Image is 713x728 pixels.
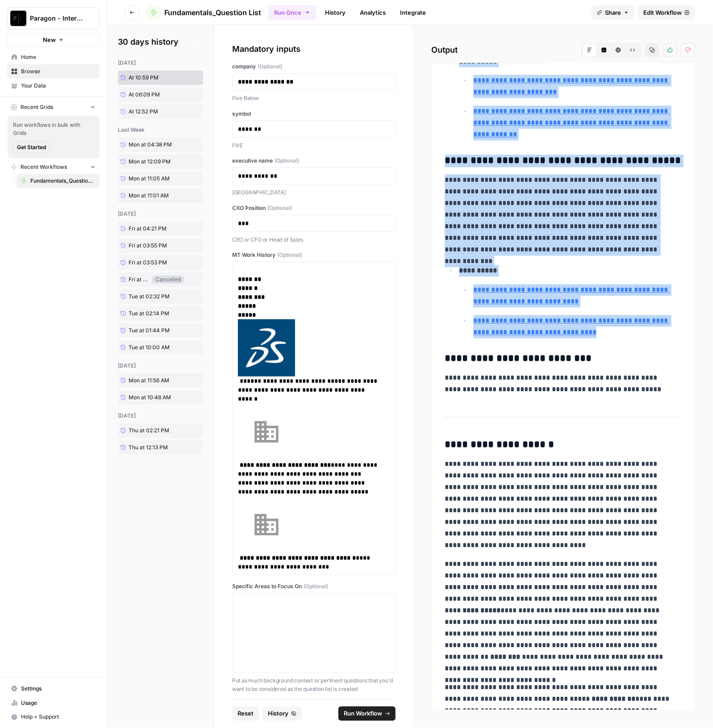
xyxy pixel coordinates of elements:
[7,710,100,724] button: Help + Support
[232,141,396,150] p: FIVE
[268,5,316,20] button: Run Once
[21,53,96,61] span: Home
[146,5,261,20] a: Fundamentals_Question List
[129,175,170,183] span: Mon at 11:05 AM
[118,238,184,253] a: Fri at 03:55 PM
[338,707,396,721] button: Run Workflow
[129,242,167,250] span: Fri at 03:55 PM
[21,685,96,693] span: Settings
[118,323,184,338] a: Tue at 01:44 PM
[17,174,100,188] a: Fundamentals_Question List
[7,79,100,93] a: Your Data
[129,310,169,318] span: Tue at 02:14 PM
[152,276,184,284] div: Cancelled
[7,7,100,29] button: Workspace: Paragon - Internal Usage
[7,100,100,114] button: Recent Grids
[21,67,96,75] span: Browse
[129,192,169,200] span: Mon at 11:01 AM
[129,91,160,99] span: At 06:09 PM
[638,5,695,20] a: Edit Workflow
[643,8,682,17] span: Edit Workflow
[432,43,695,57] h2: Output
[118,423,184,438] a: Thu at 02:21 PM
[118,36,203,48] h2: 30 days history
[118,440,184,455] a: Thu at 12:13 PM
[263,707,302,721] button: History
[232,63,396,71] label: company
[118,340,184,355] a: Tue at 10:00 AM
[232,707,259,721] button: Reset
[118,222,184,236] a: Fri at 04:21 PM
[7,64,100,79] a: Browse
[7,160,100,174] button: Recent Workflows
[118,126,203,134] div: last week
[118,155,184,169] a: Mon at 12:09 PM
[118,390,184,405] a: Mon at 10:48 AM
[129,293,170,301] span: Tue at 02:32 PM
[21,103,53,111] span: Recent Grids
[129,393,171,402] span: Mon at 10:48 AM
[232,582,396,590] label: Specific Areas to Focus On
[21,163,67,171] span: Recent Workflows
[30,14,84,23] span: Paragon - Internal Usage
[354,5,391,20] a: Analytics
[232,188,396,197] p: [GEOGRAPHIC_DATA]
[129,259,167,267] span: Fri at 03:53 PM
[21,699,96,707] span: Usage
[118,105,184,119] a: At 12:52 PM
[129,343,170,351] span: Tue at 10:00 AM
[129,443,168,452] span: Thu at 12:13 PM
[344,709,382,718] span: Run Workflow
[118,273,152,286] a: Fri at 03:44 PM
[164,7,261,18] span: Fundamentals_Question List
[232,251,396,259] label: MT Work History
[304,582,328,590] span: (Optional)
[275,157,299,165] span: (Optional)
[30,177,96,185] span: Fundamentals_Question List
[118,362,203,370] div: [DATE]
[129,108,158,116] span: At 12:52 PM
[320,5,351,20] a: History
[129,326,170,335] span: Tue at 01:44 PM
[238,709,254,718] span: Reset
[605,8,621,17] span: Share
[232,110,396,118] label: symbol
[21,713,96,721] span: Help + Support
[13,142,50,153] button: Get Started
[277,251,302,259] span: (Optional)
[118,172,184,186] a: Mon at 11:05 AM
[7,696,100,710] a: Usage
[118,210,203,218] div: [DATE]
[118,412,203,420] div: [DATE]
[129,158,171,166] span: Mon at 12:09 PM
[129,141,172,149] span: Mon at 04:38 PM
[118,138,184,152] a: Mon at 04:38 PM
[17,143,46,151] span: Get Started
[232,43,396,55] div: Mandatory inputs
[129,74,158,82] span: At 10:59 PM
[43,35,56,44] span: New
[7,50,100,64] a: Home
[238,496,295,553] img: 77162
[118,289,184,304] a: Tue at 02:32 PM
[232,157,396,165] label: executive name
[118,188,184,203] a: Mon at 11:01 AM
[232,235,396,244] p: CEO or CFO or Head of Sales
[118,88,184,102] a: At 06:09 PM
[118,255,184,270] a: Fri at 03:53 PM
[232,204,396,212] label: CXO Position
[118,59,203,67] div: [DATE]
[118,373,184,388] a: Mon at 11:56 AM
[592,5,634,20] button: Share
[129,377,169,385] span: Mon at 11:56 AM
[7,682,100,696] a: Settings
[395,5,431,20] a: Integrate
[129,427,169,435] span: Thu at 02:21 PM
[267,204,292,212] span: (Optional)
[258,63,282,71] span: (Optional)
[118,306,184,321] a: Tue at 02:14 PM
[13,121,94,137] span: Run workflows in bulk with Grids
[10,10,26,26] img: Paragon - Internal Usage Logo
[129,225,167,233] span: Fri at 04:21 PM
[232,676,396,694] p: Put as much background context or pertinent questions that you'd want to be considered as the que...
